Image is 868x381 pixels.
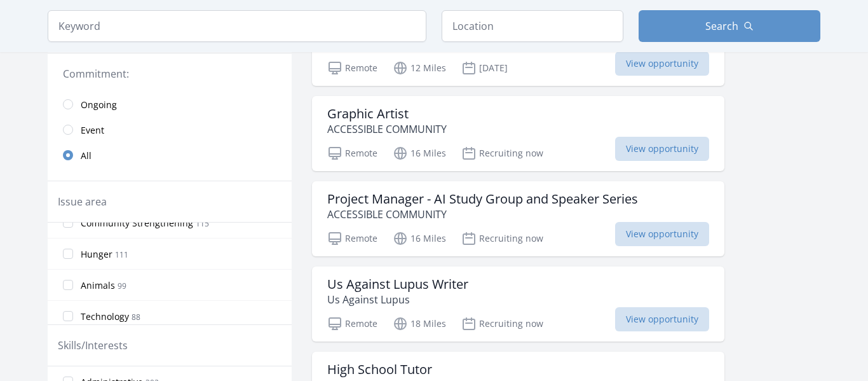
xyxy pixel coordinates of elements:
input: Technology 88 [63,311,73,321]
legend: Issue area [58,194,107,209]
span: View opportunity [615,52,709,76]
p: Us Against Lupus [327,292,468,307]
span: 115 [196,218,209,229]
a: Graphic Artist ACCESSIBLE COMMUNITY Remote 16 Miles Recruiting now View opportunity [312,96,724,171]
span: View opportunity [615,137,709,161]
legend: Skills/Interests [58,338,128,353]
p: 16 Miles [393,146,446,161]
span: View opportunity [615,307,709,331]
span: Animals [81,279,115,292]
button: Search [639,10,820,42]
span: 99 [118,281,126,291]
a: Us Against Lupus Writer Us Against Lupus Remote 18 Miles Recruiting now View opportunity [312,267,724,342]
p: 16 Miles [393,231,446,246]
input: Keyword [48,10,426,42]
span: Community Strengthening [81,217,193,230]
span: Technology [81,310,129,323]
p: Remote [327,316,377,331]
p: ACCESSIBLE COMMUNITY [327,207,638,222]
a: Project Manager - AI Study Group and Speaker Series ACCESSIBLE COMMUNITY Remote 16 Miles Recruiti... [312,181,724,256]
span: Event [81,124,104,137]
p: Recruiting now [461,146,543,161]
p: Recruiting now [461,316,543,331]
a: All [48,142,292,168]
input: Community Strengthening 115 [63,218,73,228]
p: 12 Miles [393,60,446,76]
h3: Graphic Artist [327,106,447,121]
input: Animals 99 [63,280,73,290]
input: Hunger 111 [63,249,73,259]
h3: High School Tutor [327,362,455,377]
h3: Us Against Lupus Writer [327,277,468,292]
p: ACCESSIBLE COMMUNITY [327,121,447,137]
span: View opportunity [615,222,709,246]
a: Event [48,117,292,142]
p: [DATE] [461,60,508,76]
a: Ongoing [48,92,292,117]
span: 111 [115,249,128,260]
p: Recruiting now [461,231,543,246]
span: Ongoing [81,99,117,111]
span: All [81,149,92,162]
h3: Project Manager - AI Study Group and Speaker Series [327,191,638,207]
p: Remote [327,60,377,76]
span: 88 [132,312,140,322]
input: Location [442,10,623,42]
p: Remote [327,146,377,161]
legend: Commitment: [63,66,276,81]
span: Search [705,18,738,34]
span: Hunger [81,248,112,261]
p: Remote [327,231,377,246]
p: 18 Miles [393,316,446,331]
